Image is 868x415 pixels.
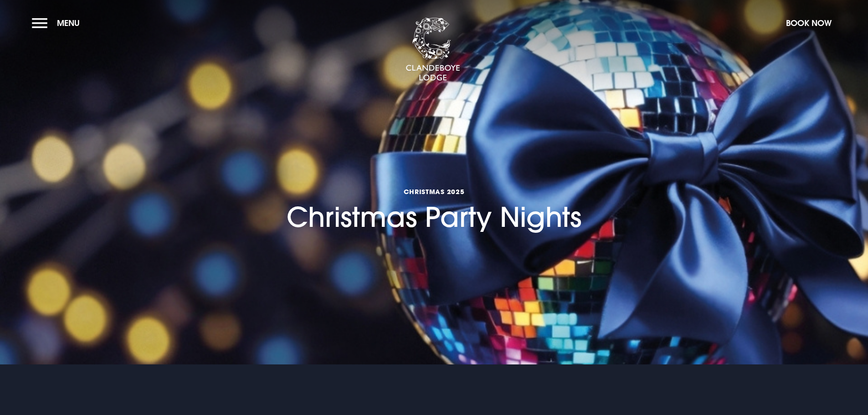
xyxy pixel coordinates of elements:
span: Christmas 2025 [287,187,581,196]
span: Menu [57,18,80,28]
button: Menu [32,13,84,33]
h1: Christmas Party Nights [287,136,581,233]
img: Clandeboye Lodge [406,18,460,82]
button: Book Now [781,13,836,33]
